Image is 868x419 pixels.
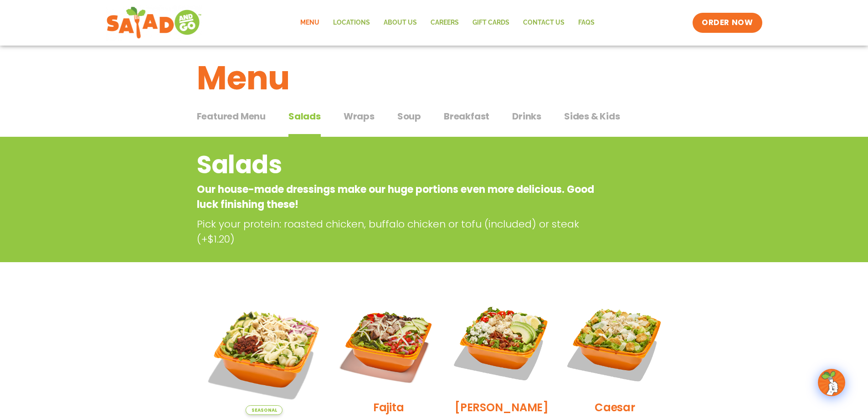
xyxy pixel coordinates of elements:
h2: [PERSON_NAME] [455,399,549,415]
img: Product photo for Cobb Salad [452,293,551,393]
a: GIFT CARDS [466,12,516,33]
a: About Us [377,12,424,33]
span: Breakfast [444,109,489,123]
p: Pick your protein: roasted chicken, buffalo chicken or tofu (included) or steak (+$1.20) [197,217,602,247]
span: Sides & Kids [564,109,620,123]
a: FAQs [571,12,601,33]
a: Careers [424,12,466,33]
nav: Menu [293,12,601,33]
img: Product photo for Tuscan Summer Salad [204,293,325,415]
span: Drinks [512,109,541,123]
span: Featured Menu [197,109,266,123]
span: Salads [288,109,321,123]
div: Tabbed content [197,106,672,137]
h2: Caesar [595,399,635,415]
span: Soup [397,109,421,123]
a: Contact Us [516,12,571,33]
h2: Salads [197,146,598,183]
h1: Menu [197,53,672,103]
img: Product photo for Caesar Salad [565,293,664,393]
a: Menu [293,12,326,33]
h2: Fajita [373,399,404,415]
span: ORDER NOW [702,17,753,28]
p: Our house-made dressings make our huge portions even more delicious. Good luck finishing these! [197,182,598,212]
span: Wraps [344,109,375,123]
a: Locations [326,12,377,33]
a: ORDER NOW [693,13,762,33]
img: new-SAG-logo-768×292 [106,5,202,41]
img: wpChatIcon [819,370,844,395]
img: Product photo for Fajita Salad [339,293,438,393]
span: Seasonal [246,405,282,415]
